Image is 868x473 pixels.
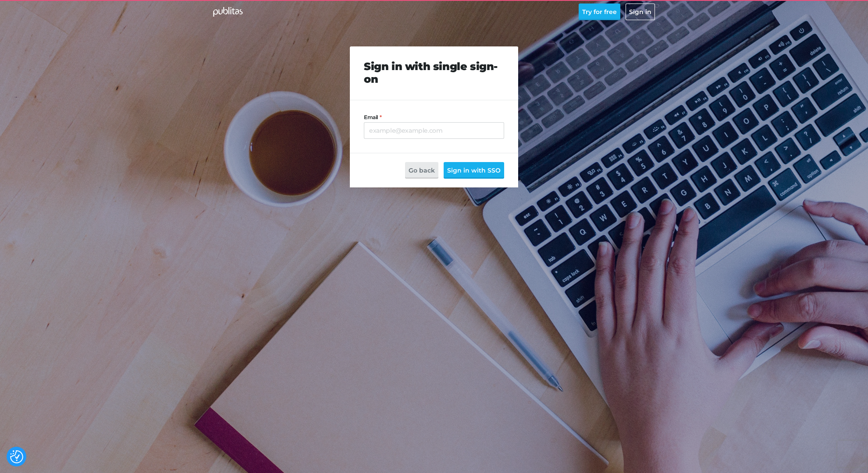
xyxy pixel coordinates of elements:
[364,60,504,86] h2: Sign in with single sign-on
[364,122,504,139] input: example@example.com
[405,162,438,179] button: Go back
[626,4,655,20] button: Sign in
[364,114,504,120] label: Email
[444,162,504,179] button: Sign in with SSO
[10,450,23,463] img: Revisit consent button
[579,4,620,20] button: Try for free
[10,450,23,463] button: Cookie Settings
